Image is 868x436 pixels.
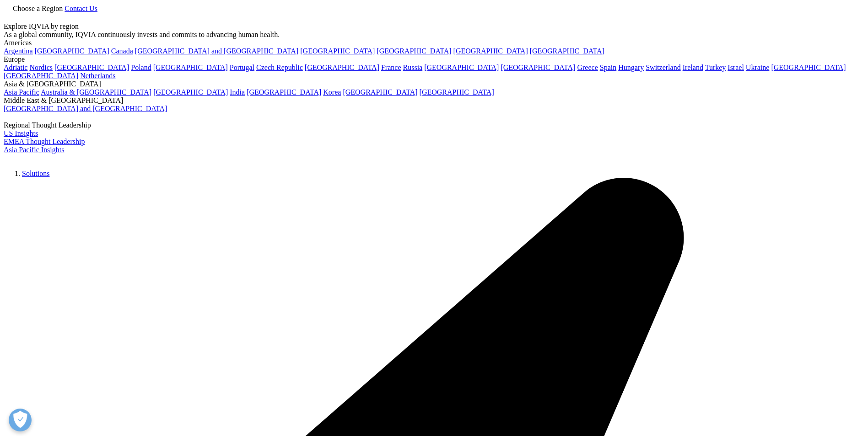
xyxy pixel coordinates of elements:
[4,146,64,154] a: Asia Pacific Insights
[153,88,228,96] a: [GEOGRAPHIC_DATA]
[453,47,528,55] a: [GEOGRAPHIC_DATA]
[4,129,38,137] a: US Insights
[4,55,864,64] div: Europe
[111,47,133,55] a: Canada
[230,64,254,71] a: Portugal
[4,80,864,88] div: Asia & [GEOGRAPHIC_DATA]
[4,64,27,71] a: Adriatic
[256,64,303,71] a: Czech Republic
[13,5,63,12] span: Choose a Region
[420,88,494,96] a: [GEOGRAPHIC_DATA]
[230,88,245,96] a: India
[35,47,109,55] a: [GEOGRAPHIC_DATA]
[705,64,726,71] a: Turkey
[54,64,129,71] a: [GEOGRAPHIC_DATA]
[135,47,298,55] a: [GEOGRAPHIC_DATA] and [GEOGRAPHIC_DATA]
[343,88,417,96] a: [GEOGRAPHIC_DATA]
[4,47,33,55] a: Argentina
[771,64,846,71] a: [GEOGRAPHIC_DATA]
[300,47,375,55] a: [GEOGRAPHIC_DATA]
[247,88,321,96] a: [GEOGRAPHIC_DATA]
[4,138,85,145] a: EMEA Thought Leadership
[4,72,78,80] a: [GEOGRAPHIC_DATA]
[41,88,151,96] a: Australia & [GEOGRAPHIC_DATA]
[153,64,228,71] a: [GEOGRAPHIC_DATA]
[4,31,864,39] div: As a global community, IQVIA continuously invests and commits to advancing human health.
[683,64,703,71] a: Ireland
[530,47,604,55] a: [GEOGRAPHIC_DATA]
[646,64,680,71] a: Switzerland
[618,64,644,71] a: Hungary
[4,96,864,105] div: Middle East & [GEOGRAPHIC_DATA]
[4,88,39,96] a: Asia Pacific
[9,409,32,431] button: Open Preferences
[424,64,499,71] a: [GEOGRAPHIC_DATA]
[381,64,401,71] a: France
[377,47,451,55] a: [GEOGRAPHIC_DATA]
[22,170,49,177] a: Solutions
[501,64,575,71] a: [GEOGRAPHIC_DATA]
[577,64,598,71] a: Greece
[4,39,864,47] div: Americas
[403,64,423,71] a: Russia
[600,64,616,71] a: Spain
[305,64,379,71] a: [GEOGRAPHIC_DATA]
[746,64,770,71] a: Ukraine
[65,5,97,12] a: Contact Us
[728,64,744,71] a: Israel
[80,72,115,80] a: Netherlands
[29,64,53,71] a: Nordics
[323,88,341,96] a: Korea
[131,64,151,71] a: Poland
[4,105,167,112] a: [GEOGRAPHIC_DATA] and [GEOGRAPHIC_DATA]
[4,121,864,129] div: Regional Thought Leadership
[4,22,864,31] div: Explore IQVIA by region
